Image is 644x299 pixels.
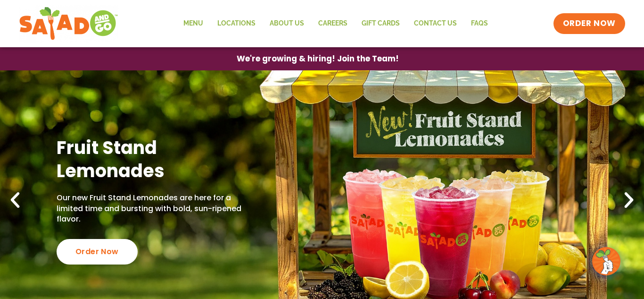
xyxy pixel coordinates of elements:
a: Locations [210,13,263,34]
span: ORDER NOW [563,18,616,29]
h2: Fruit Stand Lemonades [57,136,250,183]
a: FAQs [464,13,495,34]
a: We're growing & hiring! Join the Team! [223,48,413,70]
img: new-SAG-logo-768×292 [19,5,118,43]
a: About Us [263,13,311,34]
a: Menu [176,13,210,34]
div: Order Now [57,239,138,265]
img: wpChatIcon [593,248,619,274]
div: Previous slide [5,190,25,211]
p: Our new Fruit Stand Lemonades are here for a limited time and bursting with bold, sun-ripened fla... [57,193,250,224]
a: ORDER NOW [553,13,625,34]
span: We're growing & hiring! Join the Team! [237,55,399,63]
nav: Menu [176,13,495,34]
a: Careers [311,13,355,34]
a: GIFT CARDS [355,13,407,34]
div: Next slide [619,190,639,211]
a: Contact Us [407,13,464,34]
